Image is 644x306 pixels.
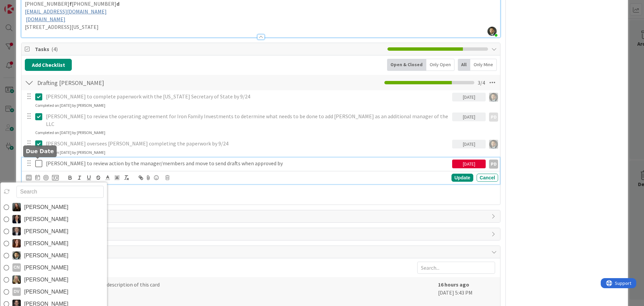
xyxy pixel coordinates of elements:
[51,46,58,52] span: ( 4 )
[35,230,488,238] span: Comments
[12,288,21,296] div: DV
[470,59,497,71] div: Only Mine
[35,130,105,136] div: Completed on [DATE] by [PERSON_NAME]
[25,0,69,7] span: [PHONE_NUMBER]
[35,212,488,220] span: Links
[25,8,107,15] a: [EMAIL_ADDRESS][DOMAIN_NAME]
[46,140,449,147] p: [PERSON_NAME] oversees [PERSON_NAME] completing the paperwork by 9/24
[35,45,384,53] span: Tasks
[12,227,21,235] img: BG
[0,201,107,213] a: AM[PERSON_NAME]
[387,59,426,71] div: Open & Closed
[35,77,186,89] input: Add Checklist...
[0,250,107,262] a: CG[PERSON_NAME]
[12,275,21,284] img: DS
[26,16,65,23] a: [DOMAIN_NAME]
[452,140,486,148] div: [DATE]
[0,262,107,274] a: CN[PERSON_NAME]
[24,275,68,285] span: [PERSON_NAME]
[24,202,68,212] span: [PERSON_NAME]
[438,281,469,288] b: 16 hours ago
[426,59,454,71] div: Only Open
[452,160,486,168] div: [DATE]
[46,113,449,128] p: [PERSON_NAME] to review the operating agreement for Iron Family Investments to determine what nee...
[489,160,498,169] div: PD
[25,24,99,30] span: [STREET_ADDRESS][US_STATE]
[478,79,485,87] span: 3 / 4
[35,248,488,256] span: History
[12,251,21,260] img: CG
[12,263,21,272] div: CN
[72,0,116,7] span: [PHONE_NUMBER]
[24,251,68,261] span: [PERSON_NAME]
[35,149,105,156] div: Completed on [DATE] by [PERSON_NAME]
[489,113,498,122] div: PD
[69,0,72,7] strong: f
[116,0,119,7] strong: d
[14,1,31,9] span: Support
[0,274,107,286] a: DS[PERSON_NAME]
[417,262,495,274] input: Search...
[26,175,32,181] div: PD
[489,140,498,149] img: CG
[12,203,21,211] img: AM
[16,186,104,198] input: Search
[46,93,449,100] p: [PERSON_NAME] to complete paperwork with the [US_STATE] Secretary of State by 9/24
[0,237,107,250] a: CA[PERSON_NAME]
[46,160,449,167] p: [PERSON_NAME] to review action by the manager/members and move to send drafts when approved by
[452,113,486,121] div: [DATE]
[489,93,498,102] img: CG
[487,27,497,36] img: 8BZLk7E8pfiq8jCgjIaptuiIy3kiCTah.png
[0,286,107,298] a: DV[PERSON_NAME]
[12,239,21,248] img: CA
[477,174,498,182] div: Cancel
[0,225,107,237] a: BG[PERSON_NAME]
[458,59,470,71] div: All
[452,93,486,101] div: [DATE]
[24,287,68,297] span: [PERSON_NAME]
[35,102,105,108] div: Completed on [DATE] by [PERSON_NAME]
[451,174,473,182] div: Update
[24,214,68,224] span: [PERSON_NAME]
[26,148,54,155] h5: Due Date
[24,238,68,249] span: [PERSON_NAME]
[0,213,107,225] a: AM[PERSON_NAME]
[24,226,68,236] span: [PERSON_NAME]
[24,263,68,273] span: [PERSON_NAME]
[25,59,72,71] button: Add Checklist
[12,215,21,223] img: AM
